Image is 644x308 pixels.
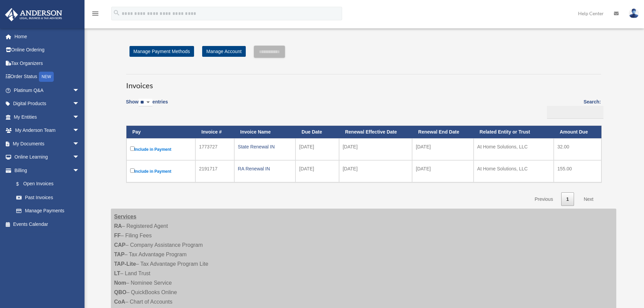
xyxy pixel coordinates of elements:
strong: TAP-Lite [114,261,136,267]
span: arrow_drop_down [73,110,86,124]
span: $ [20,180,23,188]
span: arrow_drop_down [73,164,86,177]
th: Invoice #: activate to sort column ascending [195,126,234,138]
a: Events Calendar [5,217,90,231]
input: Include in Payment [130,168,135,173]
h3: Invoices [126,74,601,91]
a: Manage Payments [9,204,86,218]
td: [DATE] [412,138,474,160]
strong: QBO [114,289,126,295]
div: NEW [39,72,54,82]
i: menu [91,9,99,18]
th: Renewal Effective Date: activate to sort column ascending [339,126,412,138]
a: My Documentsarrow_drop_down [5,137,90,150]
a: menu [91,12,99,18]
th: Due Date: activate to sort column ascending [295,126,339,138]
span: arrow_drop_down [73,150,86,164]
th: Related Entity or Trust: activate to sort column ascending [474,126,554,138]
a: Past Invoices [9,191,86,204]
select: Showentries [139,99,152,106]
td: At Home Solutions, LLC [474,138,554,160]
label: Search: [545,98,601,119]
div: RA Renewal IN [238,164,292,173]
a: 1 [561,192,574,206]
a: Home [5,30,90,43]
strong: FF [114,233,121,238]
a: Previous [529,192,558,206]
th: Invoice Name: activate to sort column ascending [234,126,295,138]
strong: RA [114,223,122,229]
td: [DATE] [412,160,474,182]
span: arrow_drop_down [73,84,86,97]
span: arrow_drop_down [73,137,86,151]
label: Show entries [126,98,168,113]
td: At Home Solutions, LLC [474,160,554,182]
strong: LT [114,270,120,276]
strong: Nom [114,280,126,286]
td: 155.00 [554,160,601,182]
img: Anderson Advisors Platinum Portal [3,8,64,21]
label: Include in Payment [130,145,192,153]
label: Include in Payment [130,167,192,175]
strong: Services [114,214,137,219]
strong: TAP [114,252,125,257]
span: arrow_drop_down [73,97,86,111]
td: [DATE] [339,138,412,160]
a: My Anderson Teamarrow_drop_down [5,124,90,137]
a: Platinum Q&Aarrow_drop_down [5,84,90,97]
a: Manage Account [202,46,245,57]
td: [DATE] [339,160,412,182]
img: User Pic [629,8,639,18]
input: Include in Payment [130,146,135,151]
div: State Renewal IN [238,142,292,151]
th: Amount Due: activate to sort column ascending [554,126,601,138]
a: Next [579,192,599,206]
td: [DATE] [295,160,339,182]
strong: CAP [114,242,126,248]
a: Order StatusNEW [5,70,90,84]
td: 32.00 [554,138,601,160]
a: My Entitiesarrow_drop_down [5,110,90,124]
span: arrow_drop_down [73,124,86,138]
i: search [113,9,120,17]
td: [DATE] [295,138,339,160]
a: Digital Productsarrow_drop_down [5,97,90,111]
th: Renewal End Date: activate to sort column ascending [412,126,474,138]
td: 2191717 [195,160,234,182]
a: Online Learningarrow_drop_down [5,150,90,164]
a: Tax Organizers [5,56,90,70]
input: Search: [547,106,603,119]
a: Manage Payment Methods [129,46,194,57]
a: Online Ordering [5,43,90,57]
th: Pay: activate to sort column descending [126,126,195,138]
td: 1773727 [195,138,234,160]
a: $Open Invoices [9,177,83,191]
a: Billingarrow_drop_down [5,164,86,177]
strong: CoA [114,299,125,305]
